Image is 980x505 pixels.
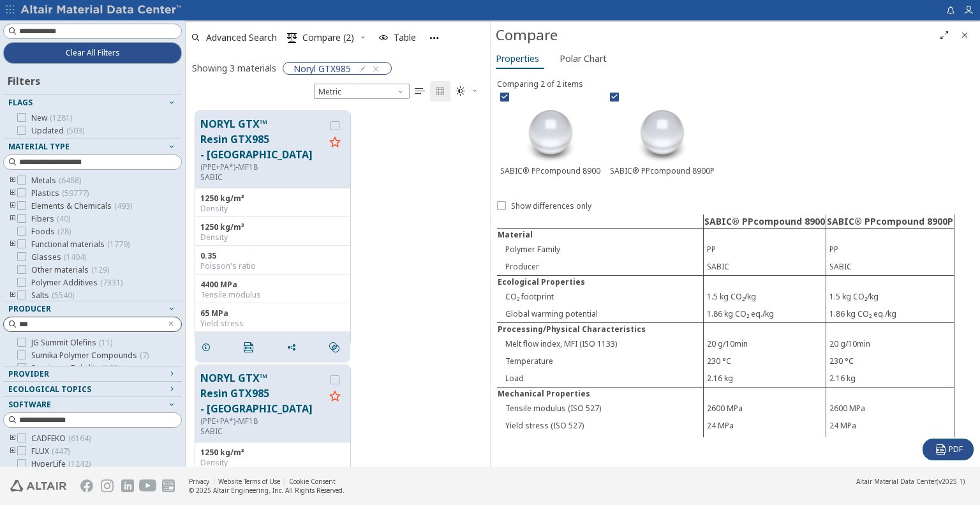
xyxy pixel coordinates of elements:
[497,275,704,288] td: Ecological Properties
[704,417,826,434] td: 24 MPa
[206,33,277,42] span: Advanced Search
[200,204,345,214] div: Density
[200,280,345,290] div: 4400 MPa
[8,214,17,224] i: toogle group
[856,477,937,486] span: Altair Material Data Center
[3,64,47,94] div: Filters
[497,79,974,89] div: Comparing 2 of 2 items
[410,81,430,102] button: Table View
[3,95,182,110] button: Flags
[31,433,91,444] span: CADFEKO
[3,382,182,397] button: Ecological Topics
[519,102,583,165] img: preview
[329,342,339,352] i: 
[704,288,826,305] td: 1.5 kg CO₂/kg
[314,84,410,99] span: Metric
[57,226,71,237] span: ( 28 )
[200,308,345,319] div: 65 MPa
[826,305,954,323] td: 1.86 kg CO₂ eq./kg
[704,305,826,323] td: 1.86 kg CO₂ eq./kg
[52,446,70,456] span: ( 447 )
[31,446,70,456] span: FLUX
[450,81,484,102] button: Theme
[826,215,954,229] td: SABIC® PPcompound 8900P
[8,188,17,199] i: toogle group
[189,477,209,486] a: Privacy
[704,370,826,388] td: 2.16 kg
[856,477,965,486] div: (v2025.1)
[281,335,308,360] button: Share
[99,337,112,348] span: ( 11 )
[936,444,946,455] i: 
[31,201,132,211] span: Elements & Chemicals
[630,102,694,165] img: preview
[704,241,826,258] td: PP
[826,417,954,434] td: 24 MPa
[8,141,70,152] span: Material Type
[293,63,351,74] span: Noryl GTX985
[497,400,704,417] td: Tensile modulus (ISO 527)
[200,319,345,329] div: Yield stress
[3,397,182,412] button: Software
[31,126,84,136] span: Updated
[68,458,91,469] span: ( 1242 )
[200,222,345,232] div: 1250 kg/m³
[3,42,182,64] button: Clear All Filters
[200,426,325,437] p: SABIC
[8,201,17,211] i: toogle group
[200,193,345,204] div: 1250 kg/m³
[31,239,130,250] span: Functional materials
[497,352,704,370] td: Temperature
[200,416,325,426] div: (PPE+PA*)-MF18
[3,301,182,317] button: Producer
[8,176,17,186] i: toogle group
[50,112,72,123] span: ( 1281 )
[302,33,354,42] span: Compare (2)
[456,86,466,96] i: 
[560,49,607,69] span: Polar Chart
[3,366,182,382] button: Provider
[200,232,345,243] div: Density
[8,303,51,314] span: Producer
[107,239,130,250] span: ( 1779 )
[497,228,704,241] td: Material
[826,352,954,370] td: 230 °C
[20,4,183,17] img: Altair Material Data Center
[8,239,17,250] i: toogle group
[66,125,84,136] span: ( 503 )
[8,399,51,410] span: Software
[8,368,49,379] span: Provider
[497,434,704,451] td: Stress at break (ISO 527)
[497,387,704,400] td: Mechanical Properties
[497,370,704,388] td: Load
[497,288,704,305] td: CO₂ footprint
[200,162,325,172] div: (PPE+PA*)-MF18
[66,48,120,58] span: Clear All Filters
[497,335,704,352] td: Melt flow index, MFI (ISO 1133)
[91,264,109,275] span: ( 129 )
[497,322,704,335] td: Processing/Physical Characteristics
[287,33,297,43] i: 
[496,25,934,45] div: Compare
[52,290,74,301] span: ( 5540 )
[704,335,826,352] td: 20 g/10min
[31,338,112,348] span: JG Summit Olefins
[704,434,826,451] td: 15 MPa
[8,384,91,395] span: Ecological Topics
[200,261,345,271] div: Poisson's ratio
[826,241,954,258] td: PP
[68,433,91,444] span: ( 6164 )
[31,188,89,199] span: Plastics
[31,176,81,186] span: Metals
[3,139,182,155] button: Material Type
[325,387,345,407] button: Favorite
[31,227,71,237] span: Foods
[497,417,704,434] td: Yield stress (ISO 527)
[607,89,718,179] div: SABIC® PPcompound 8900P
[64,252,86,262] span: ( 1404 )
[497,305,704,323] td: Global warming potential
[415,86,425,96] i: 
[704,400,826,417] td: 2600 MPa
[704,258,826,276] td: SABIC
[826,434,954,451] td: 15 MPa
